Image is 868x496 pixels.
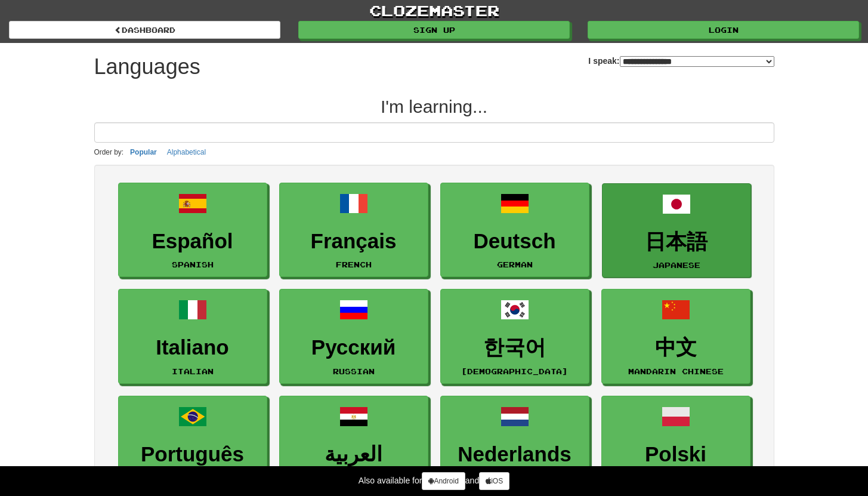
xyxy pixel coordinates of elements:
a: NederlandsDutch [440,396,589,491]
small: German [497,260,533,269]
a: ItalianoItalian [118,289,267,384]
h3: Русский [286,336,422,359]
h3: 日本語 [608,230,745,254]
small: Japanese [653,261,700,269]
a: РусскийRussian [279,289,428,384]
a: PolskiPolish [601,396,750,491]
a: dashboard [9,21,280,39]
a: Login [588,21,859,39]
small: French [336,260,372,269]
button: Alphabetical [163,146,209,159]
a: 中文Mandarin Chinese [601,289,750,384]
h3: Português [125,443,261,466]
h3: Deutsch [447,230,583,253]
a: Android [422,472,465,490]
small: Russian [333,367,375,375]
small: Spanish [172,260,214,269]
small: Mandarin Chinese [628,367,724,375]
a: EspañolSpanish [118,183,267,278]
h3: 中文 [608,336,744,359]
a: العربيةArabic [279,396,428,491]
h3: Polski [608,443,744,466]
a: 日本語Japanese [602,183,751,278]
h3: 한국어 [447,336,583,359]
label: I speak: [588,55,774,67]
a: Sign up [298,21,570,39]
select: I speak: [620,56,774,67]
h2: I'm learning... [94,97,774,116]
h1: Languages [94,55,200,79]
button: Popular [126,146,160,159]
h3: العربية [286,443,422,466]
h3: Français [286,230,422,253]
small: [DEMOGRAPHIC_DATA] [461,367,568,375]
small: Order by: [94,148,124,156]
h3: Nederlands [447,443,583,466]
a: PortuguêsPortuguese [118,396,267,491]
small: Italian [172,367,214,375]
a: FrançaisFrench [279,183,428,278]
a: iOS [479,472,509,490]
h3: Italiano [125,336,261,359]
a: DeutschGerman [440,183,589,278]
h3: Español [125,230,261,253]
a: 한국어[DEMOGRAPHIC_DATA] [440,289,589,384]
